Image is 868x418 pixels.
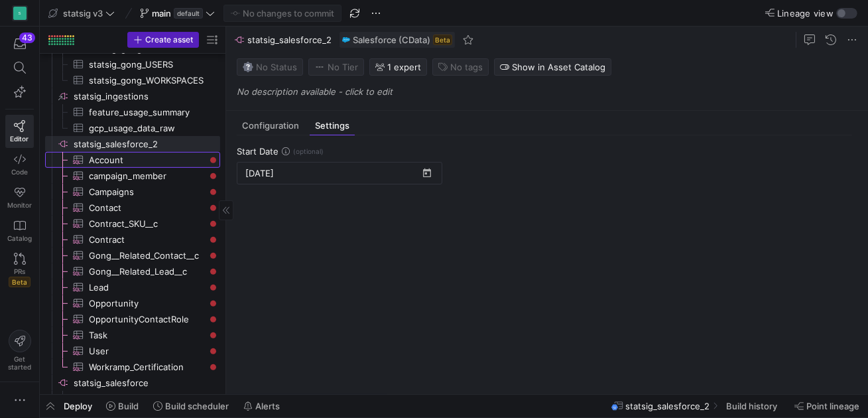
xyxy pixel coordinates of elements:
[89,73,205,88] span: statsig_gong_WORKSPACES​​​​​​​​​
[89,312,205,327] span: OpportunityContactRole​​​​​​​​​
[45,184,220,200] a: Campaigns​​​​​​​​​
[45,168,220,184] a: campaign_member​​​​​​​​​
[5,2,34,25] a: S
[89,153,205,168] span: Account​​​​​​​​​
[147,395,235,417] button: Build scheduler
[45,104,220,120] div: Press SPACE to select this row.
[11,168,28,176] span: Code
[89,232,205,247] span: Contract​​​​​​​​​
[89,121,205,136] span: gcp_usage_data_raw​​​​​​​​​
[512,62,605,72] span: Show in Asset Catalog
[89,184,205,200] span: Campaigns​​​​​​​​​
[45,263,220,279] a: Gong__Related_Lead__c​​​​​​​​​
[89,264,205,279] span: Gong__Related_Lead__c​​​​​​​​​
[45,327,220,343] div: Press SPACE to select this row.
[74,137,218,152] span: statsig_salesforce_2​​​​​​​​
[45,279,220,295] a: Lead​​​​​​​​​
[45,295,220,311] div: Press SPACE to select this row.
[64,401,92,411] span: Deploy
[5,247,34,293] a: PRsBeta
[237,86,863,97] p: No description available - click to edit
[45,295,220,311] a: Opportunity​​​​​​​​​
[45,152,220,168] div: Press SPACE to select this row.
[9,277,31,287] span: Beta
[5,324,34,376] button: Getstarted
[237,146,279,157] span: Start Date
[5,32,34,56] button: 43
[45,311,220,327] a: OpportunityContactRole​​​​​​​​​
[89,391,205,407] span: lead​​​​​​​​​
[308,58,364,76] button: No tierNo Tier
[45,216,220,232] a: Contract_SKU__c​​​​​​​​​
[45,168,220,184] div: Press SPACE to select this row.
[387,62,421,72] span: 1 expert
[45,359,220,375] div: Press SPACE to select this row.
[5,214,34,247] a: Catalog
[19,33,35,43] div: 43
[100,395,145,417] button: Build
[45,247,220,263] a: Gong__Related_Contact__c​​​​​​​​​
[7,234,32,242] span: Catalog
[314,62,358,72] span: No Tier
[420,167,434,180] button: Open calendar
[118,401,139,411] span: Build
[45,343,220,359] div: Press SPACE to select this row.
[89,57,205,72] span: statsig_gong_USERS​​​​​​​​​
[806,401,859,411] span: Point lineage
[247,35,332,45] span: statsig_salesforce_2
[45,247,220,263] div: Press SPACE to select this row.
[45,375,220,391] a: statsig_salesforce​​​​​​​​
[45,263,220,279] div: Press SPACE to select this row.
[45,5,118,22] button: statsig v3
[45,200,220,216] div: Press SPACE to select this row.
[152,8,171,19] span: main
[89,248,205,263] span: Gong__Related_Contact__c​​​​​​​​​
[89,344,205,359] span: User​​​​​​​​​
[342,36,350,44] img: undefined
[45,184,220,200] div: Press SPACE to select this row.
[74,376,218,391] span: statsig_salesforce​​​​​​​​
[45,88,220,104] div: Press SPACE to select this row.
[45,152,220,168] a: Account​​​​​​​​​
[63,8,103,19] span: statsig v3
[242,121,299,130] span: Configuration
[315,121,349,130] span: Settings
[7,201,32,209] span: Monitor
[5,115,34,148] a: Editor
[11,135,29,143] span: Editor
[45,72,220,88] a: statsig_gong_WORKSPACES​​​​​​​​​
[450,62,483,72] span: No tags
[369,58,427,76] button: 1 expert
[89,328,205,343] span: Task​​​​​​​​​
[45,232,220,247] a: Contract​​​​​​​​​
[5,148,34,181] a: Code
[237,58,303,76] button: No statusNo Status
[137,5,218,22] button: maindefault
[45,200,220,216] a: Contact​​​​​​​​​
[45,232,220,247] div: Press SPACE to select this row.
[45,359,220,375] a: Workramp_Certification​​​​​​​​​
[433,35,452,45] span: Beta
[8,355,31,371] span: Get started
[45,343,220,359] a: User​​​​​​​​​
[432,58,489,76] button: No tags
[174,8,203,19] span: default
[720,395,786,417] button: Build history
[45,136,220,152] a: statsig_salesforce_2​​​​​​​​
[494,58,611,76] button: Show in Asset Catalog
[353,35,430,45] span: Salesforce (CData)
[89,216,205,232] span: Contract_SKU__c​​​​​​​​​
[165,401,229,411] span: Build scheduler
[127,32,199,48] button: Create asset
[45,72,220,88] div: Press SPACE to select this row.
[45,391,220,407] a: lead​​​​​​​​​
[89,296,205,311] span: Opportunity​​​​​​​​​
[45,104,220,120] a: feature_usage_summary​​​​​​​​​
[145,35,193,44] span: Create asset
[45,279,220,295] div: Press SPACE to select this row.
[89,280,205,295] span: Lead​​​​​​​​​
[237,395,286,417] button: Alerts
[5,181,34,214] a: Monitor
[45,216,220,232] div: Press SPACE to select this row.
[89,169,205,184] span: campaign_member​​​​​​​​​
